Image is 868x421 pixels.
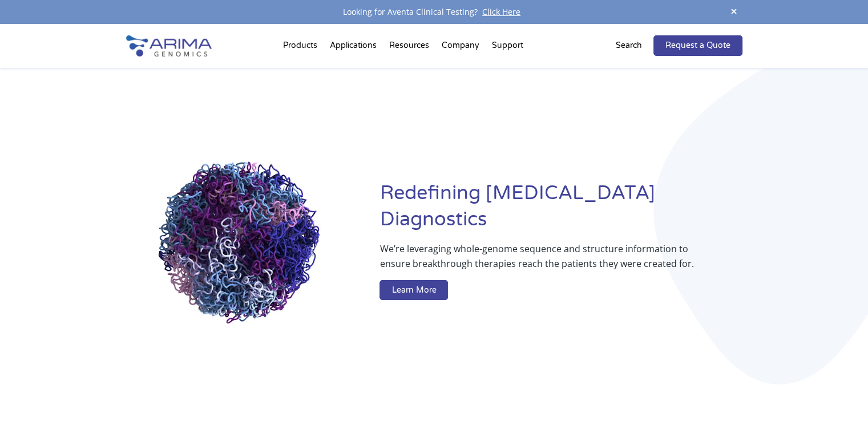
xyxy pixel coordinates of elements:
[478,6,525,17] a: Click Here
[653,35,742,56] a: Request a Quote
[126,5,742,19] div: Looking for Aventa Clinical Testing?
[126,35,212,56] img: Arima-Genomics-logo
[380,241,696,280] p: We’re leveraging whole-genome sequence and structure information to ensure breakthrough therapies...
[380,180,742,241] h1: Redefining [MEDICAL_DATA] Diagnostics
[616,38,642,53] p: Search
[811,366,868,421] iframe: Chat Widget
[380,280,448,301] a: Learn More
